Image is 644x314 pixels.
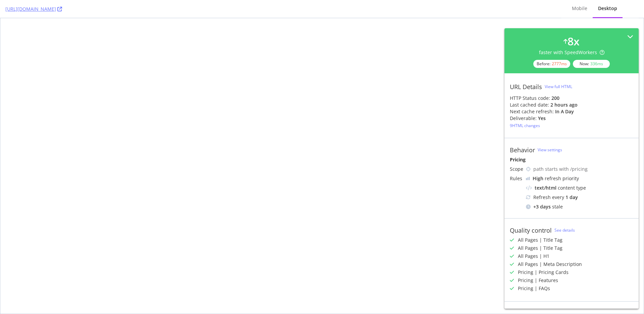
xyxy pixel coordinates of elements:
[518,245,562,251] div: All Pages | Title Tag
[533,166,633,172] div: path starts with /pricing
[510,146,535,154] div: Behavior
[518,237,562,243] div: All Pages | Title Tag
[545,84,572,89] div: View full HTML
[510,175,523,182] div: Rules
[539,49,604,56] div: faster with SpeedWorkers
[510,102,549,108] div: Last cached date:
[510,115,537,122] div: Deliverable:
[526,203,633,210] div: stale
[510,227,552,234] div: Quality control
[510,122,540,130] button: 9HTML changes
[518,277,558,284] div: Pricing | Features
[555,108,574,115] div: in a day
[545,81,572,92] button: View full HTML
[554,227,575,233] a: See details
[598,5,617,12] div: Desktop
[538,115,546,122] div: Yes
[510,95,633,102] div: HTTP Status code:
[533,60,570,68] div: Before:
[572,5,587,12] div: Mobile
[510,166,523,172] div: Scope
[510,83,542,90] div: URL Details
[518,285,550,292] div: Pricing | FAQs
[510,108,554,115] div: Next cache refresh:
[526,194,633,201] div: Refresh every
[533,175,579,182] div: refresh priority
[538,147,562,153] a: View settings
[568,34,580,49] div: 8 x
[518,253,549,260] div: All Pages | H1
[590,61,603,67] div: 336 ms
[533,175,543,182] div: High
[550,102,578,108] div: 2 hours ago
[526,185,633,191] div: content type
[535,185,556,191] div: text/html
[526,177,530,180] img: cRr4yx4cyByr8BeLxltRlzBPIAAAAAElFTkSuQmCC
[510,123,540,128] div: 9 HTML changes
[510,156,633,163] div: Pricing
[551,95,559,101] strong: 200
[566,194,578,201] div: 1 day
[518,261,582,268] div: All Pages | Meta Description
[533,203,551,210] div: + 3 days
[5,6,62,12] a: [URL][DOMAIN_NAME]
[552,61,567,67] div: 2777 ms
[573,60,610,68] div: Now:
[518,269,569,276] div: Pricing | Pricing Cards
